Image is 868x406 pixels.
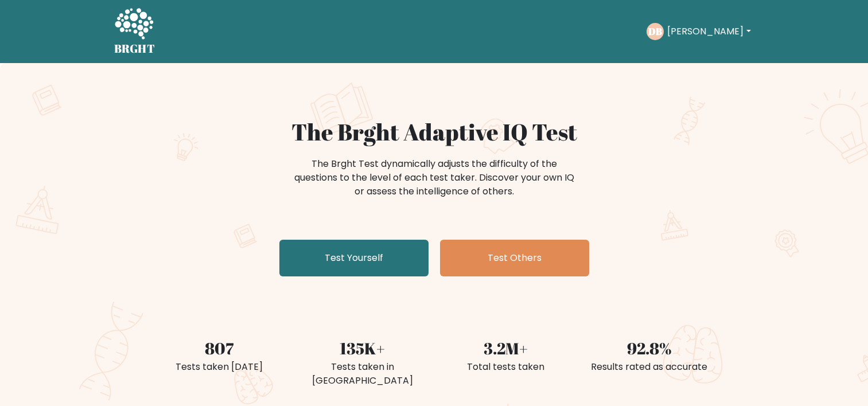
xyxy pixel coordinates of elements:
div: Tests taken in [GEOGRAPHIC_DATA] [298,360,427,388]
div: 92.8% [585,336,714,360]
div: 3.2M+ [441,336,571,360]
div: The Brght Test dynamically adjusts the difficulty of the questions to the level of each test take... [291,157,578,198]
div: Tests taken [DATE] [154,360,284,374]
div: Results rated as accurate [585,360,714,374]
div: 135K+ [298,336,427,360]
text: DB [648,25,662,38]
button: [PERSON_NAME] [664,24,754,39]
a: BRGHT [114,5,155,58]
div: Total tests taken [441,360,571,374]
div: 807 [154,336,284,360]
a: Test Others [440,240,589,276]
h5: BRGHT [114,42,155,56]
a: Test Yourself [279,240,429,276]
h1: The Brght Adaptive IQ Test [154,118,714,146]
